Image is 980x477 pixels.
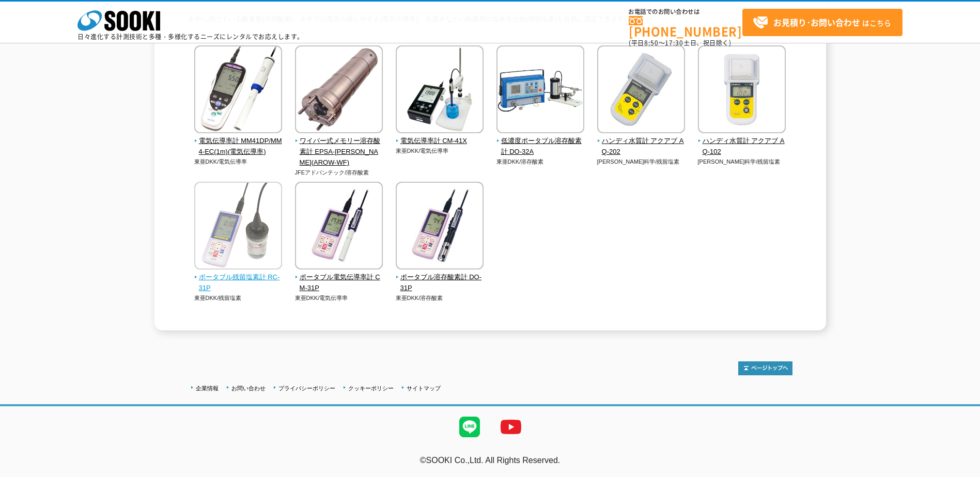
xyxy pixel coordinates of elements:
img: ポータブル電気伝導率計 CM-31P [295,182,383,272]
span: 電気伝導率計 MM41DP/MM4-EC(1m)(電気伝導率) [194,136,283,157]
a: ハンディ水質計 アクアブ AQ-202 [597,126,686,157]
span: ハンディ水質計 アクアブ AQ-202 [597,136,686,157]
a: ポータブル残留塩素計 RC-31P [194,262,283,293]
span: ポータブル電気伝導率計 CM-31P [295,272,383,294]
p: 東亜DKK/電気伝導率 [295,294,383,303]
a: プライバシーポリシー [278,385,335,391]
p: 東亜DKK/電気伝導率 [194,157,283,166]
span: ハンディ水質計 アクアブ AQ-102 [698,136,786,157]
a: ポータブル溶存酸素計 DO-31P [396,262,484,293]
img: LINE [449,406,490,448]
p: 日々進化する計測技術と多種・多様化するニーズにレンタルでお応えします。 [77,34,304,40]
span: ポータブル溶存酸素計 DO-31P [396,272,484,294]
a: ハンディ水質計 アクアブ AQ-102 [698,126,786,157]
p: 東亜DKK/溶存酸素 [496,157,585,166]
a: ワイパー式メモリー溶存酸素計 EPSA-[PERSON_NAME](AROW-WF) [295,126,383,168]
p: 東亜DKK/電気伝導率 [396,147,484,155]
p: 東亜DKK/残留塩素 [194,294,283,303]
img: ポータブル残留塩素計 RC-31P [194,182,282,272]
a: お問い合わせ [231,385,266,391]
a: ポータブル電気伝導率計 CM-31P [295,262,383,293]
a: [PHONE_NUMBER] [629,16,742,37]
span: お電話でのお問い合わせは [629,9,742,15]
span: はこちら [753,15,891,30]
img: YouTube [490,406,532,448]
span: 8:50 [644,38,659,47]
span: ポータブル残留塩素計 RC-31P [194,272,283,294]
img: ポータブル溶存酸素計 DO-31P [396,182,484,272]
p: JFEアドバンテック/溶存酸素 [295,168,383,177]
a: お見積り･お問い合わせはこちら [742,9,903,36]
a: 低濃度ポータブル溶存酸素計 DO-32A [496,126,585,157]
img: 電気伝導率計 MM41DP/MM4-EC(1m)(電気伝導率) [194,45,282,136]
img: 低濃度ポータブル溶存酸素計 DO-32A [496,45,584,136]
a: 電気伝導率計 CM-41X [396,126,484,147]
img: トップページへ [738,361,792,375]
a: サイトマップ [407,385,441,391]
p: [PERSON_NAME]科学/残留塩素 [597,157,686,166]
a: 企業情報 [196,385,219,391]
strong: お見積り･お問い合わせ [773,16,860,28]
img: ハンディ水質計 アクアブ AQ-202 [597,45,685,136]
span: 17:30 [665,38,683,47]
img: 電気伝導率計 CM-41X [396,45,484,136]
img: ワイパー式メモリー溶存酸素計 EPSA-RINKO(AROW-WF) [295,45,383,136]
a: テストMail [940,467,980,475]
img: ハンディ水質計 アクアブ AQ-102 [698,45,786,136]
span: 低濃度ポータブル溶存酸素計 DO-32A [496,136,585,157]
span: 電気伝導率計 CM-41X [396,136,484,147]
p: [PERSON_NAME]科学/残留塩素 [698,157,786,166]
span: ワイパー式メモリー溶存酸素計 EPSA-[PERSON_NAME](AROW-WF) [295,136,383,168]
span: (平日 ～ 土日、祝日除く) [629,38,731,47]
a: 電気伝導率計 MM41DP/MM4-EC(1m)(電気伝導率) [194,126,283,157]
a: クッキーポリシー [348,385,394,391]
p: 東亜DKK/溶存酸素 [396,294,484,303]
